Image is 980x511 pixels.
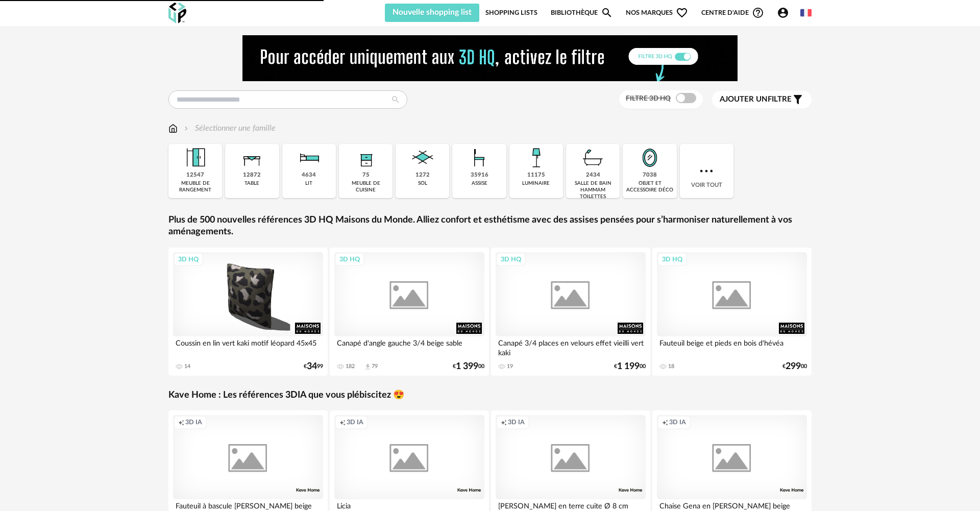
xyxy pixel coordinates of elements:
img: Table.png [238,144,266,172]
span: Centre d'aideHelp Circle Outline icon [701,7,764,19]
a: 3D HQ Fauteuil beige et pieds en bois d'hévéa 18 €29900 [652,248,812,376]
img: Salle%20de%20bain.png [579,144,607,172]
div: Canapé 3/4 places en velours effet vieilli vert kaki [496,336,646,357]
span: Nos marques [626,4,688,22]
div: 4634 [302,172,316,179]
img: Meuble%20de%20rangement.png [182,144,209,172]
div: 35916 [471,172,488,179]
img: more.7b13dc1.svg [697,162,716,180]
div: 3D HQ [657,253,687,266]
div: table [244,180,259,187]
span: Ajouter un [720,95,768,103]
div: Voir tout [680,144,733,198]
span: 1 199 [617,363,640,370]
a: BibliothèqueMagnify icon [551,4,613,22]
span: 3D IA [508,418,525,426]
div: meuble de rangement [171,180,219,193]
span: Heart Outline icon [676,7,688,19]
a: 3D HQ Canapé d'angle gauche 3/4 beige sable 182 Download icon 79 €1 39900 [330,248,489,376]
img: svg+xml;base64,PHN2ZyB3aWR0aD0iMTYiIGhlaWdodD0iMTciIHZpZXdCb3g9IjAgMCAxNiAxNyIgZmlsbD0ibm9uZSIgeG... [168,123,178,134]
a: Shopping Lists [485,4,537,22]
div: Coussin en lin vert kaki motif léopard 45x45 [173,336,323,357]
span: 1 399 [456,363,478,370]
span: filtre [720,94,792,105]
a: Plus de 500 nouvelles références 3D HQ Maisons du Monde. Alliez confort et esthétisme avec des as... [168,214,812,238]
div: 75 [362,172,370,179]
span: Filter icon [792,93,804,106]
div: assise [472,180,487,187]
div: 7038 [643,172,657,179]
span: Creation icon [178,418,184,426]
div: sol [418,180,427,187]
span: 3D IA [669,418,686,426]
span: Download icon [364,363,372,371]
div: € 00 [614,363,646,370]
div: 14 [184,363,190,370]
img: NEW%20NEW%20HQ%20NEW_V1.gif [242,35,738,81]
span: Magnify icon [601,7,613,19]
img: Assise.png [465,144,493,172]
div: 3D HQ [335,253,364,266]
div: € 00 [782,363,807,370]
div: 12547 [186,172,204,179]
span: Nouvelle shopping list [393,8,472,16]
div: lit [305,180,312,187]
span: Creation icon [662,418,668,426]
div: meuble de cuisine [342,180,389,193]
span: Creation icon [339,418,346,426]
div: 12872 [243,172,261,179]
div: 3D HQ [496,253,526,266]
img: Rangement.png [352,144,380,172]
button: Ajouter unfiltre Filter icon [712,91,812,108]
span: 3D IA [347,418,363,426]
div: 11175 [527,172,545,179]
span: Creation icon [501,418,507,426]
div: 18 [668,363,674,370]
div: Fauteuil beige et pieds en bois d'hévéa [657,336,807,357]
a: 3D HQ Canapé 3/4 places en velours effet vieilli vert kaki 19 €1 19900 [491,248,650,376]
span: 299 [786,363,801,370]
div: objet et accessoire déco [626,180,673,193]
div: 2434 [586,172,600,179]
div: Canapé d'angle gauche 3/4 beige sable [334,336,484,357]
div: salle de bain hammam toilettes [569,180,617,200]
img: Miroir.png [636,144,664,172]
div: Sélectionner une famille [182,123,276,134]
span: Help Circle Outline icon [752,7,764,19]
div: 3D HQ [174,253,203,266]
div: 19 [507,363,513,370]
img: OXP [168,3,186,23]
img: Literie.png [295,144,323,172]
div: 79 [372,363,378,370]
img: fr [800,7,812,18]
a: 3D HQ Coussin en lin vert kaki motif léopard 45x45 14 €3499 [168,248,328,376]
span: 34 [307,363,317,370]
div: € 99 [304,363,323,370]
span: Account Circle icon [777,7,789,19]
div: 182 [346,363,355,370]
img: Luminaire.png [522,144,550,172]
span: Filtre 3D HQ [626,95,671,102]
span: 3D IA [185,418,202,426]
div: 1272 [415,172,430,179]
button: Nouvelle shopping list [385,4,479,22]
img: svg+xml;base64,PHN2ZyB3aWR0aD0iMTYiIGhlaWdodD0iMTYiIHZpZXdCb3g9IjAgMCAxNiAxNiIgZmlsbD0ibm9uZSIgeG... [182,123,190,134]
div: luminaire [522,180,550,187]
div: € 00 [453,363,484,370]
a: Kave Home : Les références 3DIA que vous plébiscitez 😍 [168,390,404,401]
img: Sol.png [409,144,436,172]
span: Account Circle icon [777,7,794,19]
